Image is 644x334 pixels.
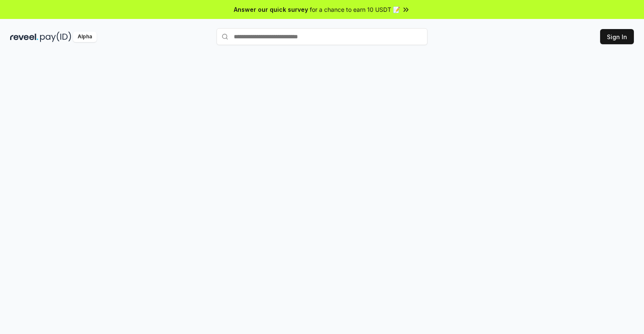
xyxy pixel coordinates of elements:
[310,5,400,14] span: for a chance to earn 10 USDT 📝
[40,32,71,42] img: pay_id
[234,5,308,14] span: Answer our quick survey
[600,29,634,44] button: Sign In
[10,32,38,42] img: reveel_dark
[73,32,97,42] div: Alpha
